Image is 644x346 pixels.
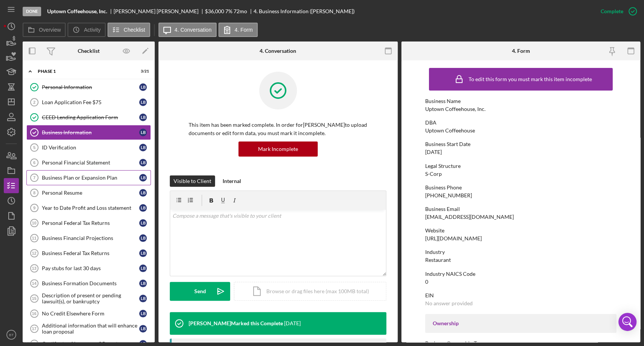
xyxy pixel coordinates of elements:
[425,98,616,104] div: Business Name
[32,341,36,346] tspan: 18
[425,292,616,298] div: EIN
[42,205,139,211] div: Year to Date Profit and Loss statement
[84,27,100,33] label: Activity
[139,204,147,212] div: L B
[139,144,147,151] div: L B
[42,160,139,166] div: Personal Financial Statement
[33,145,35,150] tspan: 5
[4,327,19,342] button: BT
[42,235,139,241] div: Business Financial Projections
[33,206,35,210] tspan: 9
[26,276,151,291] a: 14Business Formation DocumentsLB
[26,185,151,200] a: 8Personal ResumeLB
[42,311,139,317] div: No Credit Elsewhere Form
[33,175,35,180] tspan: 7
[139,249,147,257] div: L B
[32,311,36,316] tspan: 16
[258,141,298,157] div: Mark Incomplete
[26,246,151,261] a: 12Business Federal Tax ReturnsLB
[425,185,616,191] div: Business Phone
[33,191,35,195] tspan: 8
[42,250,139,256] div: Business Federal Tax Returns
[124,27,145,33] label: Checklist
[175,27,212,33] label: 4. Conversation
[114,8,205,14] div: [PERSON_NAME] [PERSON_NAME]
[23,7,41,16] div: Done
[42,145,139,151] div: ID Verification
[254,8,355,14] div: 4. Business Information ([PERSON_NAME])
[425,249,616,255] div: Industry
[47,8,107,14] b: Uptown Coffeehouse, Inc.
[139,325,147,332] div: L B
[425,206,616,212] div: Business Email
[39,27,61,33] label: Overview
[68,23,105,37] button: Activity
[512,48,530,54] div: 4. Form
[26,215,151,231] a: 10Personal Federal Tax ReturnsLB
[170,282,230,301] button: Send
[26,306,151,321] a: 16No Credit Elsewhere FormLB
[174,175,211,187] div: Visible to Client
[225,8,232,14] div: 7 %
[32,281,37,286] tspan: 14
[26,231,151,246] a: 11Business Financial ProjectionsLB
[38,69,130,74] div: Phase 1
[425,271,616,277] div: Industry NAICS Code
[425,120,616,126] div: DBA
[170,175,215,187] button: Visible to Client
[26,170,151,185] a: 7Business Plan or Expansion PlanLB
[32,326,36,331] tspan: 17
[42,280,139,286] div: Business Formation Documents
[189,121,367,138] p: This item has been marked complete. In order for [PERSON_NAME] to upload documents or edit form d...
[26,125,151,140] a: Business InformationLB
[26,200,151,215] a: 9Year to Date Profit and Loss statementLB
[189,320,283,326] div: [PERSON_NAME] Marked this Complete
[234,8,247,14] div: 72 mo
[139,234,147,242] div: L B
[194,282,206,301] div: Send
[205,8,224,14] div: $36,000
[32,296,36,301] tspan: 15
[425,149,442,155] div: [DATE]
[433,320,609,326] div: Ownership
[139,129,147,136] div: L B
[26,110,151,125] a: CEED Lending Application FormLB
[238,141,318,157] button: Mark Incomplete
[139,114,147,121] div: L B
[108,23,150,37] button: Checklist
[26,155,151,170] a: 6Personal Financial StatementLB
[139,264,147,272] div: L B
[33,160,35,165] tspan: 6
[219,175,245,187] button: Internal
[139,98,147,106] div: L B
[32,266,36,271] tspan: 13
[425,171,442,177] div: S-Corp
[42,190,139,196] div: Personal Resume
[425,141,616,147] div: Business Start Date
[425,106,486,112] div: Uptown Coffeehouse, Inc.
[42,84,139,90] div: Personal Information
[33,100,35,105] tspan: 2
[23,23,66,37] button: Overview
[425,228,616,234] div: Website
[42,99,139,105] div: Loan Application Fee $75
[78,48,100,54] div: Checklist
[26,261,151,276] a: 13Pay stubs for last 30 daysLB
[42,220,139,226] div: Personal Federal Tax Returns
[235,27,253,33] label: 4. Form
[425,257,451,263] div: Restaurant
[139,159,147,166] div: L B
[425,235,482,241] div: [URL][DOMAIN_NAME]
[158,23,217,37] button: 4. Conversation
[284,320,301,326] time: 2023-01-24 18:40
[42,292,139,304] div: Description of present or pending lawsuit(s), or bankruptcy
[139,189,147,197] div: L B
[601,4,623,19] div: Complete
[32,236,36,240] tspan: 11
[218,23,258,37] button: 4. Form
[32,251,36,255] tspan: 12
[42,175,139,181] div: Business Plan or Expansion Plan
[425,279,428,285] div: 0
[593,4,640,19] button: Complete
[425,192,472,198] div: [PHONE_NUMBER]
